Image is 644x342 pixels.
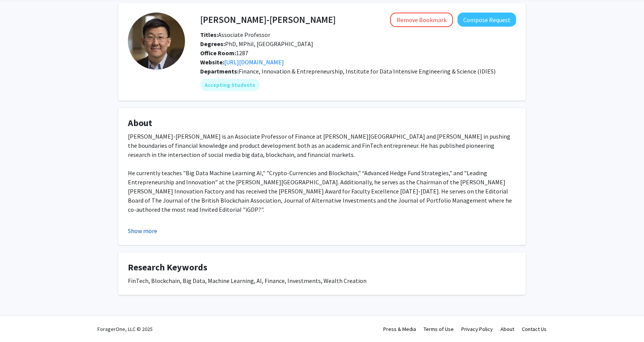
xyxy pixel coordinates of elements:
[522,326,547,332] a: Contact Us
[200,58,224,66] b: Website:
[128,132,516,287] div: [PERSON_NAME]-[PERSON_NAME] is an Associate Professor of Finance at [PERSON_NAME][GEOGRAPHIC_DATA...
[6,308,32,336] iframe: Chat
[200,67,239,75] b: Departments:
[224,58,284,66] a: Opens in a new tab
[200,49,236,57] b: Office Room:
[200,13,336,27] h4: [PERSON_NAME]-[PERSON_NAME]
[424,326,454,332] a: Terms of Use
[501,326,514,332] a: About
[128,118,516,129] h4: About
[128,276,516,285] div: FinTech, Blockchain, Big Data, Machine Learning, AI, Finance, Investments, Wealth Creation
[200,31,218,38] b: Titles:
[200,40,225,48] b: Degrees:
[200,49,248,57] span: 1287
[128,226,157,235] button: Show more
[200,40,313,48] span: PhD, MPhil, [GEOGRAPHIC_DATA]
[200,79,260,91] mat-chip: Accepting Students
[461,326,493,332] a: Privacy Policy
[200,31,270,38] span: Associate Professor
[128,13,185,70] img: Profile Picture
[383,326,416,332] a: Press & Media
[128,262,516,273] h4: Research Keywords
[239,67,496,75] span: Finance, Innovation & Entrepreneurship, Institute for Data Intensive Engineering & Science (IDIES)
[457,13,516,27] button: Compose Request to Jim Kyung-Soo Liew
[390,13,453,27] button: Remove Bookmark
